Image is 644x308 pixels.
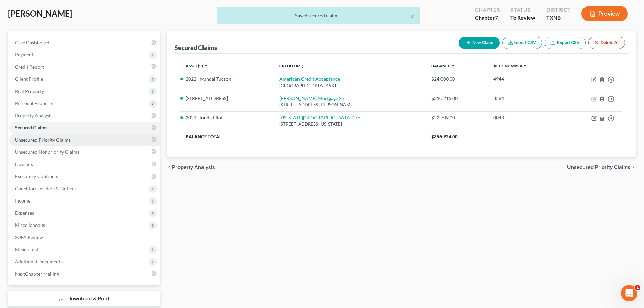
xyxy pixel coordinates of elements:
div: 4944 [493,76,556,82]
a: Unsecured Priority Claims [9,134,160,146]
span: Miscellaneous [15,222,45,228]
a: Download & Print [8,291,160,307]
i: unfold_more [451,64,455,68]
span: SOFA Review [15,234,43,240]
div: Status [510,6,535,14]
th: Balance Total [180,131,426,143]
a: [PERSON_NAME] Mortgage Se [279,95,344,101]
button: Delete All [588,37,625,49]
div: District [546,6,571,14]
span: Lawsuits [15,161,33,167]
iframe: Intercom live chat [621,285,637,301]
div: [STREET_ADDRESS][PERSON_NAME] [279,102,421,108]
i: chevron_left [167,165,172,170]
i: unfold_more [301,64,305,68]
a: NextChapter Mailing [9,268,160,280]
a: Asset(s) unfold_more [186,63,208,68]
span: Credit Report [15,64,44,70]
button: × [410,12,415,20]
div: Saved secured claim [223,12,415,19]
span: Additional Documents [15,259,63,264]
span: Payments [15,52,35,57]
span: $356,924.00 [431,134,458,139]
span: Property Analysis [172,165,215,170]
i: unfold_more [523,64,527,68]
span: Means Test [15,246,38,252]
div: [STREET_ADDRESS][US_STATE] [279,121,421,127]
i: chevron_right [630,165,636,170]
span: Unsecured Nonpriority Claims [15,149,79,155]
a: Executory Contracts [9,170,160,183]
span: Income [15,198,30,204]
div: Chapter [475,6,500,14]
button: Unsecured Priority Claims chevron_right [567,165,636,170]
span: Unsecured Priority Claims [567,165,630,170]
i: unfold_more [204,64,208,68]
div: 8584 [493,95,556,102]
a: American Credit Acceptance [279,76,340,82]
div: $310,215.00 [431,95,482,102]
span: Property Analysis [15,113,52,118]
span: Codebtors Insiders & Notices [15,186,76,191]
span: Unsecured Priority Claims [15,137,71,143]
a: Unsecured Nonpriority Claims [9,146,160,158]
span: 1 [635,285,640,290]
button: Import CSV [502,37,542,49]
span: Executory Contracts [15,173,58,179]
li: [STREET_ADDRESS] [186,95,268,102]
button: chevron_left Property Analysis [167,165,215,170]
div: [GEOGRAPHIC_DATA]-4531 [279,82,421,89]
div: Secured Claims [175,44,217,52]
span: Real Property [15,88,44,94]
span: Case Dashboard [15,40,49,45]
div: 0043 [493,114,556,121]
span: Client Profile [15,76,43,82]
button: Preview [581,6,628,21]
a: Credit Report [9,61,160,73]
a: SOFA Review [9,231,160,243]
a: Lawsuits [9,158,160,170]
span: Personal Property [15,100,53,106]
a: [US_STATE][GEOGRAPHIC_DATA] Cre [279,115,360,120]
span: NextChapter Mailing [15,271,59,277]
a: Export CSV [545,37,586,49]
span: Secured Claims [15,125,47,131]
a: Secured Claims [9,122,160,134]
a: Creditor unfold_more [279,63,305,68]
a: Property Analysis [9,110,160,122]
li: 2022 Hyundai Tucson [186,76,268,82]
a: Case Dashboard [9,37,160,49]
div: $24,000.00 [431,76,482,82]
li: 2021 Honda Pilot [186,114,268,121]
div: $22,709.00 [431,114,482,121]
a: Balance unfold_more [431,63,455,68]
a: Acct Number unfold_more [493,63,527,68]
span: Expenses [15,210,34,216]
button: New Claim [459,37,500,49]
